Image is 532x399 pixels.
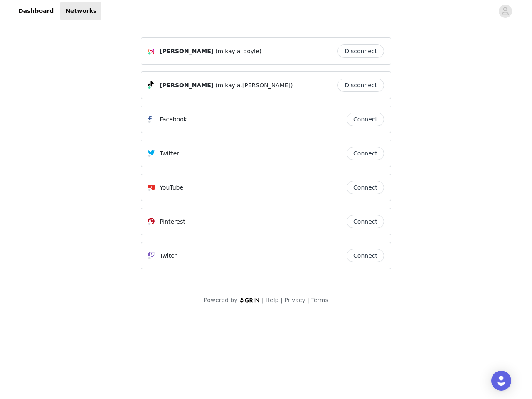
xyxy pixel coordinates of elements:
[60,2,101,20] a: Networks
[347,147,384,160] button: Connect
[266,297,279,303] a: Help
[307,297,309,303] span: |
[281,297,283,303] span: |
[13,2,59,20] a: Dashboard
[311,297,328,303] a: Terms
[239,298,260,303] img: logo
[491,371,511,391] div: Open Intercom Messenger
[215,47,261,56] span: (mikayla_doyle)
[160,149,179,158] p: Twitter
[347,249,384,262] button: Connect
[160,115,187,124] p: Facebook
[160,81,214,90] span: [PERSON_NAME]
[337,79,384,92] button: Disconnect
[204,297,237,303] span: Powered by
[160,217,185,226] p: Pinterest
[284,297,305,303] a: Privacy
[347,113,384,126] button: Connect
[148,48,155,55] img: Instagram Icon
[262,297,264,303] span: |
[337,44,384,58] button: Disconnect
[160,47,214,56] span: [PERSON_NAME]
[501,5,509,18] div: avatar
[347,215,384,228] button: Connect
[215,81,293,90] span: (mikayla.[PERSON_NAME])
[160,183,183,192] p: YouTube
[160,251,178,260] p: Twitch
[347,181,384,194] button: Connect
